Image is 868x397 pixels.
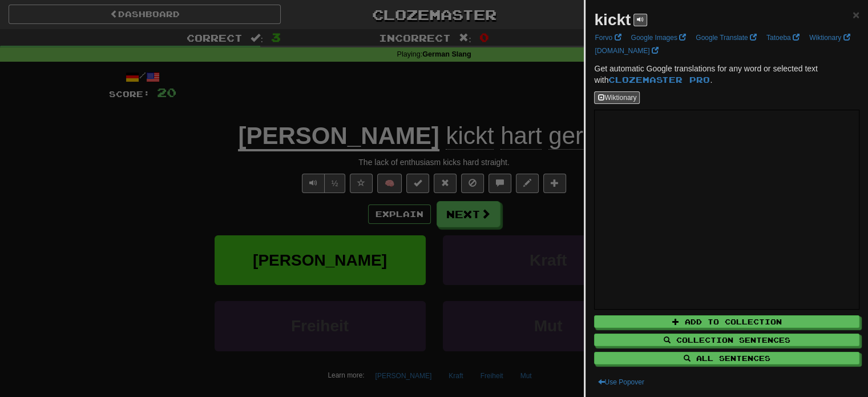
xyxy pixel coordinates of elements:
[608,75,710,85] a: Clozemaster Pro
[594,11,631,29] strong: kickt
[692,31,760,44] a: Google Translate
[627,31,689,44] a: Google Images
[594,334,859,346] button: Collection Sentences
[594,315,859,328] button: Add to Collection
[594,376,647,388] button: Use Popover
[853,8,859,21] span: ×
[594,63,859,86] p: Get automatic Google translations for any word or selected text with .
[591,31,624,44] a: Forvo
[594,91,640,104] button: Wiktionary
[591,45,661,57] a: [DOMAIN_NAME]
[806,31,853,44] a: Wiktionary
[594,352,859,364] button: All Sentences
[763,31,803,44] a: Tatoeba
[853,9,859,21] button: Close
